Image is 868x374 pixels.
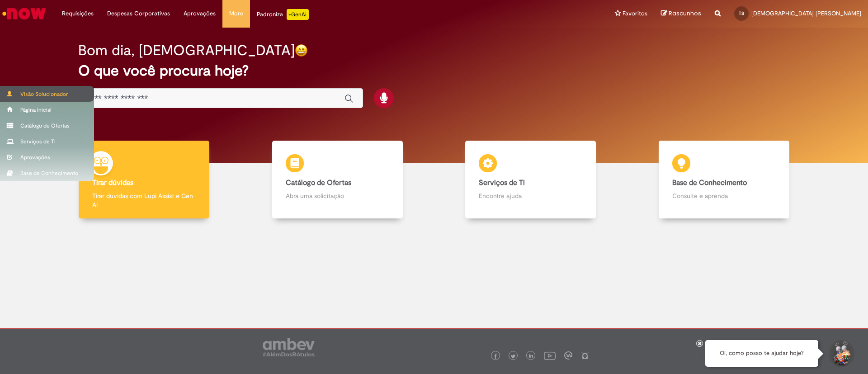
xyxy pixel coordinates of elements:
[286,191,389,200] p: Abra uma solicitação
[623,9,647,18] span: Favoritos
[493,354,498,359] img: logo_footer_facebook.png
[62,9,94,18] span: Requisições
[92,178,133,187] b: Tirar dúvidas
[184,9,216,18] span: Aprovações
[739,10,744,16] span: TS
[672,178,747,187] b: Base de Conhecimento
[479,178,525,187] b: Serviços de TI
[669,9,701,18] span: Rascunhos
[544,350,556,361] img: logo_footer_youtube.png
[564,351,572,360] img: logo_footer_workplace.png
[479,191,582,200] p: Encontre ajuda
[661,9,701,18] a: Rascunhos
[241,141,434,219] a: Catálogo de Ofertas Abra uma solicitação
[107,9,170,18] span: Despesas Corporativas
[529,354,533,359] img: logo_footer_linkedin.png
[827,340,854,367] button: Iniciar Conversa de Suporte
[287,9,309,20] p: +GenAi
[705,340,818,367] div: Oi, como posso te ajudar hoje?
[257,9,309,20] div: Padroniza
[78,63,790,79] h2: O que você procura hoje?
[286,178,351,187] b: Catálogo de Ofertas
[1,5,47,23] img: ServiceNow
[295,44,308,57] img: happy-face.png
[672,191,776,200] p: Consulte e aprenda
[263,338,315,356] img: logo_footer_ambev_rotulo_gray.png
[47,141,241,219] a: Tirar dúvidas Tirar dúvidas com Lupi Assist e Gen Ai
[78,43,295,58] h2: Bom dia, [DEMOGRAPHIC_DATA]
[627,141,821,219] a: Base de Conhecimento Consulte e aprenda
[229,9,243,18] span: More
[92,191,196,209] p: Tirar dúvidas com Lupi Assist e Gen Ai
[511,354,515,359] img: logo_footer_twitter.png
[581,351,589,360] img: logo_footer_naosei.png
[434,141,627,219] a: Serviços de TI Encontre ajuda
[751,9,861,17] span: [DEMOGRAPHIC_DATA] [PERSON_NAME]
